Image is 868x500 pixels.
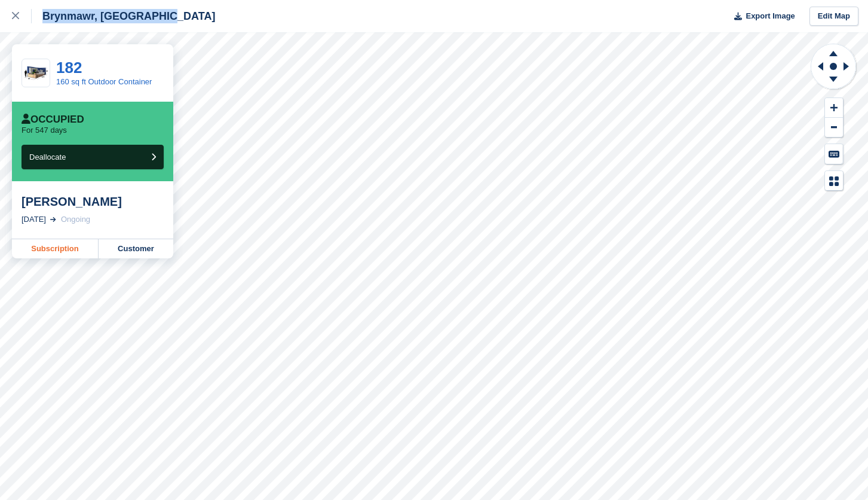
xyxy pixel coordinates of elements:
[825,171,843,191] button: Map Legend
[825,118,843,138] button: Zoom Out
[56,77,152,86] a: 160 sq ft Outdoor Container
[22,63,50,84] img: 20-ft-container.jpg
[22,214,46,225] div: [DATE]
[22,145,164,169] button: Deallocate
[727,7,795,26] button: Export Image
[12,239,99,258] a: Subscription
[99,239,173,258] a: Customer
[22,114,84,126] div: Occupied
[61,214,90,225] div: Ongoing
[825,144,843,164] button: Keyboard Shortcuts
[56,59,82,77] a: 182
[50,217,56,222] img: arrow-right-light-icn-cde0832a797a2874e46488d9cf13f60e5c3a73dbe684e267c42b8395dfbc2abf.svg
[746,10,795,22] span: Export Image
[809,7,858,26] a: Edit Map
[29,153,66,161] span: Deallocate
[22,126,67,135] p: For 547 days
[825,98,843,118] button: Zoom In
[32,9,215,23] div: Brynmawr, [GEOGRAPHIC_DATA]
[22,194,164,209] div: [PERSON_NAME]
